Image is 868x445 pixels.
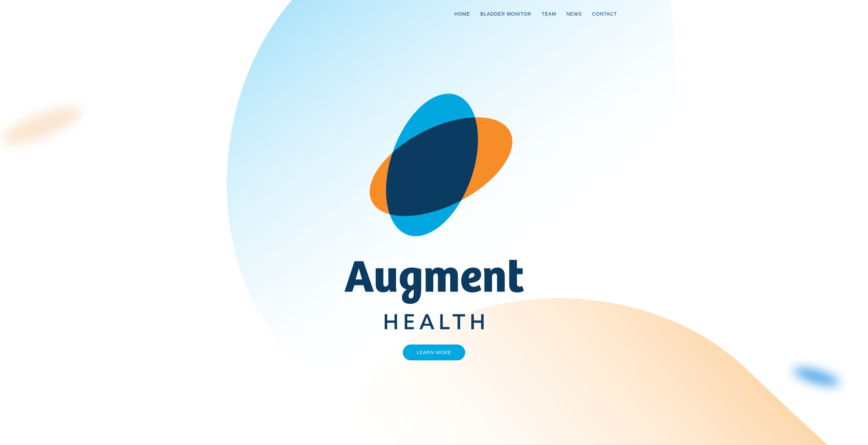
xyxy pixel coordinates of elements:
a: Bladder Monitor [475,3,537,25]
img: AugmentHealth_FullColor_Transparent.png [339,94,529,329]
a: Team [536,3,561,25]
a: News [561,3,587,25]
a: Home [450,3,475,25]
img: logo [246,11,273,18]
a: Contact [587,3,622,25]
a: Learn More [403,344,466,360]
